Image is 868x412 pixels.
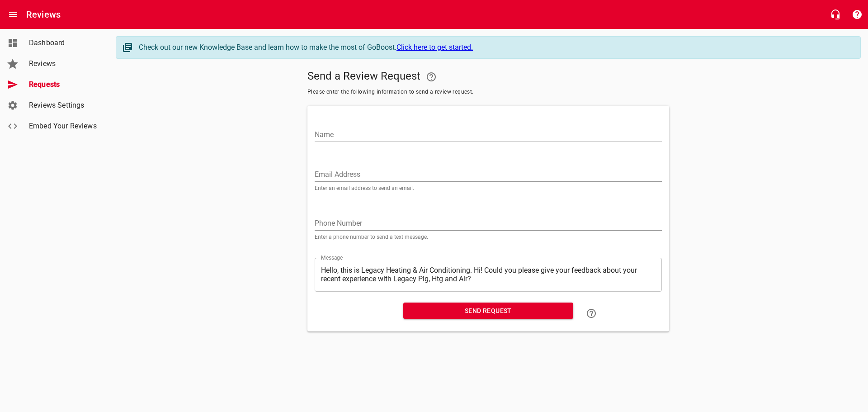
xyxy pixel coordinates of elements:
[307,66,669,88] h5: Send a Review Request
[580,303,602,324] a: Learn how to "Send a Review Request"
[139,42,851,53] div: Check out our new Knowledge Base and learn how to make the most of GoBoost.
[29,121,98,132] span: Embed Your Reviews
[315,185,662,191] p: Enter an email address to send an email.
[420,66,442,88] a: Your Google or Facebook account must be connected to "Send a Review Request"
[321,266,656,283] textarea: Hello, this is Legacy Heating & Air Conditioning. Hi! Could you please give your feedback about y...
[26,7,61,22] h6: Reviews
[307,88,669,97] span: Please enter the following information to send a review request.
[396,43,473,52] a: Click here to get started.
[29,79,98,90] span: Requests
[29,38,98,48] span: Dashboard
[29,100,98,111] span: Reviews Settings
[2,4,24,25] button: Open drawer
[403,303,573,319] button: Send Request
[846,4,868,25] button: Support Portal
[825,4,846,25] button: Live Chat
[315,234,662,240] p: Enter a phone number to send a text message.
[29,58,98,69] span: Reviews
[410,305,566,317] span: Send Request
